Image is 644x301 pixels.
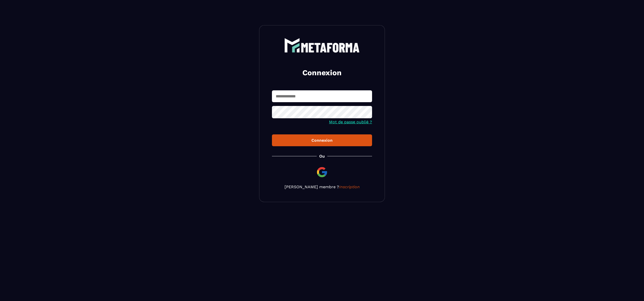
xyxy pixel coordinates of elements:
[272,134,372,146] button: Connexion
[329,120,372,124] a: Mot de passe oublié ?
[272,184,372,189] p: [PERSON_NAME] membre ?
[339,184,360,189] a: Inscription
[319,154,325,159] p: Ou
[272,38,372,53] a: logo
[276,138,368,143] div: Connexion
[284,38,360,53] img: logo
[316,166,328,178] img: google
[278,68,366,78] h2: Connexion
